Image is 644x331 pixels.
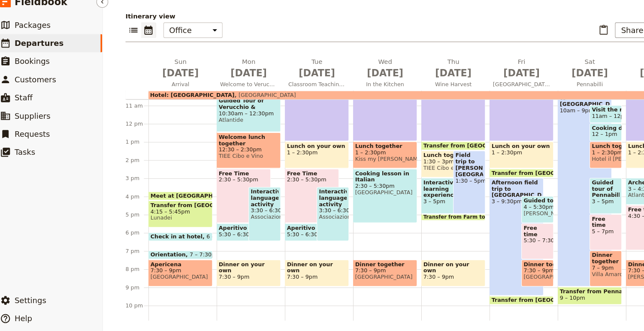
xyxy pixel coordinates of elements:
[566,131,597,148] div: Cooking demo12 – 1pm
[281,175,328,181] span: Free Time
[540,77,594,90] span: [DATE]
[345,156,402,162] span: 1 – 2:30pm
[343,148,404,174] div: Lunch together1 – 2:30pmKiss my [PERSON_NAME]
[309,191,339,242] div: Interactive language activity3:30 – 6:30pmAssociazione Culturale Rilego e Rileggo
[281,156,337,162] span: 1 – 2:30pm
[568,265,595,271] span: 7 – 9pm
[408,260,468,285] div: Dinner on your own7:30 – 9pm
[540,69,594,90] h2: Sat
[568,132,595,138] span: Cooking demo
[504,227,530,239] span: Free time
[440,158,466,182] span: Field trip to [PERSON_NAME][GEOGRAPHIC_DATA]
[279,260,339,285] div: Dinner on your own7:30 – 9pm
[215,140,275,174] div: Welcome lunch together12:30 – 2:30pmTIEE Cibo e Vino
[410,217,529,223] span: Transfer from Farm to [GEOGRAPHIC_DATA]
[410,158,457,164] span: Lunch together
[410,149,539,155] span: Transfer from [GEOGRAPHIC_DATA] to Farm
[245,191,275,242] div: Interactive language activity3:30 – 6:30pmAssociazione Culturale Rilego e Rileggo
[566,217,597,251] div: Free time5 – 7pm
[129,317,150,324] div: 11 pm
[281,227,328,233] span: Aperitivo Welcome with Locals
[24,51,70,60] span: Departures
[408,91,469,98] span: Wine Harvest
[189,252,218,258] span: 7 – 7:30pm
[347,77,401,90] span: [DATE]
[572,36,587,51] button: Paste itinerary item
[343,260,404,285] div: Dinner together7:30 – 9pm[GEOGRAPHIC_DATA]
[24,69,57,77] span: Bookings
[152,211,209,217] span: 4:15 – 5:45pm
[247,211,273,217] span: 3:30 – 6:30pm
[129,283,150,289] div: 9 pm
[217,273,273,279] span: 7:30 – 9pm
[129,111,150,118] div: 11 am
[504,201,530,207] span: Guided tour of [GEOGRAPHIC_DATA]
[218,77,272,90] span: [DATE]
[282,69,336,90] h2: Tue
[472,88,532,148] div: Classroom teaching9:30am – 1pm
[279,148,339,174] div: Lunch on your own1 – 2:30pm
[568,115,595,121] span: Visit the market
[152,205,209,211] span: Transfer from [GEOGRAPHIC_DATA] to [GEOGRAPHIC_DATA]
[568,121,604,127] span: 11am – 12pm
[217,141,273,153] span: Welcome lunch together
[152,217,209,223] span: Lunadei
[282,77,336,90] span: [DATE]
[343,174,404,225] div: Cooking lesson in Italian2:30 – 5:30pm[GEOGRAPHIC_DATA]
[281,233,318,239] span: 5:30 – 6:30pm
[474,184,521,202] span: Afternoon field trip to [GEOGRAPHIC_DATA]
[536,286,597,302] div: Transfer from Pennabilli to [GEOGRAPHIC_DATA]9 – 10pm
[410,273,466,279] span: 7:30 – 9pm
[129,26,623,34] p: Itinerary view
[101,11,112,22] button: Hide menu
[279,69,343,100] button: Tue [DATE]Classroom Teaching Starts
[311,217,337,223] span: Associazione Culturale Rilego e Rileggo
[504,239,530,245] span: 5:30 – 7:30pm
[279,226,330,242] div: Aperitivo Welcome with Locals5:30 – 6:30pm
[474,156,530,162] span: 1 – 2:30pm
[345,193,402,199] span: [GEOGRAPHIC_DATA]
[152,261,209,267] span: Apericena
[217,261,273,273] span: Dinner on your own
[205,235,234,241] span: 6 – 6:30pm
[474,150,530,156] span: Lunch on your own
[475,77,529,90] span: [DATE]
[152,273,209,279] span: [GEOGRAPHIC_DATA]
[472,294,532,302] div: Transfer from [GEOGRAPHIC_DATA] to [GEOGRAPHIC_DATA]
[411,77,465,90] span: [DATE]
[568,150,595,156] span: Lunch together
[281,273,337,279] span: 7:30 – 9pm
[154,69,208,90] h2: Sun
[536,91,597,98] span: Pennabilli
[504,207,530,213] span: 4 – 5:30pm
[217,107,273,119] span: Guided Tour of Verucchio & [PERSON_NAME]
[24,311,41,320] span: Help
[343,91,404,98] span: In the Kitchen
[129,197,150,204] div: 4 pm
[438,157,468,217] div: Field trip to [PERSON_NAME][GEOGRAPHIC_DATA]1:30 – 5pm
[504,273,530,279] span: [GEOGRAPHIC_DATA]
[24,120,58,129] span: Suppliers
[536,69,601,100] button: Sat [DATE]Pennabilli
[24,86,63,94] span: Customers
[502,226,532,259] div: Free time5:30 – 7:30pm
[150,91,211,98] span: Arrival
[150,196,211,204] div: Meet at [GEOGRAPHIC_DATA]
[345,267,402,273] span: 7:30 – 9pm
[566,114,597,131] div: Visit the market11am – 12pm
[410,184,457,202] span: Interactive learning experience
[408,157,459,182] div: Lunch together1:30 – 3pmTIEE Cibo e Vino
[568,271,595,277] span: Villa Amarcord
[279,174,330,225] div: Free Time2:30 – 5:30pm
[410,202,457,208] span: 3 – 5pm
[217,159,273,165] span: TIEE Cibo e Vino
[231,102,289,108] span: [GEOGRAPHIC_DATA]
[568,202,595,208] span: 3 – 5pm
[218,69,272,90] h2: Mon
[475,69,529,90] h2: Fri
[566,148,597,174] div: Lunch together1 – 2:30pmHotel il [PERSON_NAME]
[566,183,597,217] div: Guided tour of Pennabilli3 – 5pm
[247,193,273,211] span: Interactive language activity
[129,265,150,272] div: 8 pm
[345,187,402,193] span: 2:30 – 5:30pm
